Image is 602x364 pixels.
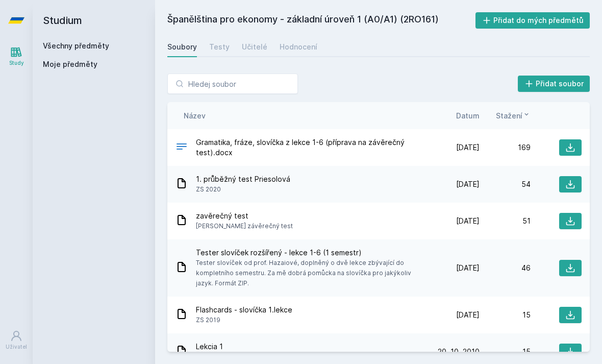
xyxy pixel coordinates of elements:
[480,179,531,189] div: 54
[209,42,230,52] div: Testy
[456,142,480,153] span: [DATE]
[280,42,317,52] div: Hodnocení
[196,174,290,184] span: 1. průběžný test Priesolová
[438,347,480,357] span: 20. 10. 2010
[456,179,480,189] span: [DATE]
[6,343,27,351] div: Uživatel
[480,216,531,226] div: 51
[43,59,97,69] span: Moje předměty
[2,41,31,72] a: Study
[518,76,590,92] button: Přidat soubor
[184,110,206,121] button: Název
[167,12,475,29] h2: Španělština pro ekonomy - základní úroveň 1 (A0/A1) (2RO161)
[196,137,424,158] span: Gramatika, fráze, slovíčka z lekce 1-6 (příprava na závěrečný test).docx
[496,110,531,121] button: Stažení
[496,110,522,121] span: Stažení
[480,263,531,273] div: 46
[167,74,298,94] input: Hledej soubor
[196,258,424,288] span: Tester slovíček od prof. Hazaiové, doplněný o dvě lekce zbývající do kompletního semestru. Za mě ...
[475,12,590,29] button: Přidat do mých předmětů
[242,37,267,57] a: Učitelé
[2,325,31,356] a: Uživatel
[480,142,531,153] div: 169
[43,41,109,50] a: Všechny předměty
[196,184,290,195] span: ZS 2020
[167,42,197,52] div: Soubory
[456,263,480,273] span: [DATE]
[456,216,480,226] span: [DATE]
[175,140,188,155] div: DOCX
[480,347,531,357] div: 15
[196,221,293,231] span: [PERSON_NAME] závěrečný test
[242,42,267,52] div: Učitelé
[456,110,480,121] button: Datum
[456,310,480,320] span: [DATE]
[280,37,317,57] a: Hodnocení
[196,342,332,352] span: Lekcia 1
[196,248,424,258] span: Tester slovíček rozšířený - lekce 1-6 (1 semestr)
[196,305,292,315] span: Flashcards - slovíčka 1.lekce
[480,310,531,320] div: 15
[209,37,230,57] a: Testy
[167,37,197,57] a: Soubory
[9,59,24,67] div: Study
[196,315,292,325] span: ZS 2019
[196,211,293,221] span: zavěrečný test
